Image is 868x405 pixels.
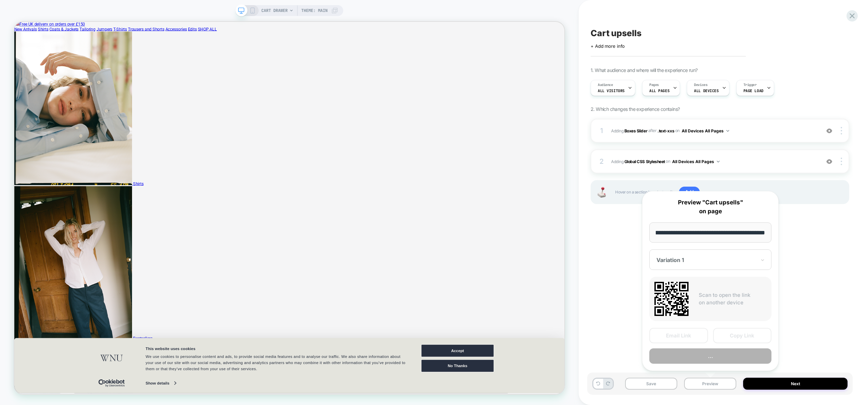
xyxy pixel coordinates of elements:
span: Cart upsells [591,28,641,38]
button: Preview [684,378,736,390]
span: .text-xxs [657,128,674,133]
a: Coats & Jackets [47,6,86,13]
span: Trigger [743,83,757,87]
button: All Devices All Pages [672,157,720,166]
img: close [841,127,842,134]
span: Adding [611,157,817,166]
a: Trousers and Shorts [151,6,200,13]
span: CART DRAWER [261,5,288,16]
img: down arrow [717,161,720,162]
b: Global CSS Stylesheet [624,159,665,164]
span: Pages [649,83,659,87]
p: Preview "Cart upsells" on page [649,198,771,216]
button: Next [743,378,848,390]
img: down arrow [726,130,729,132]
span: + Add more info [591,43,625,49]
button: Email Link [649,328,708,343]
img: crossed eye [826,159,832,164]
span: 1. What audience and where will the experience run? [591,67,697,73]
span: ALL DEVICES [694,88,719,93]
img: Joystick [595,187,608,198]
span: on [666,158,670,165]
b: Boxes Slider [624,128,647,133]
span: on [675,127,680,134]
img: close [841,158,842,165]
button: Copy Link [713,328,772,343]
span: AFTER [648,128,657,133]
span: Theme: MAIN [301,5,328,16]
span: Shirts [158,213,172,219]
span: Hover on a section in order to edit or [615,187,842,198]
span: Page Load [743,88,764,93]
span: Adding [611,128,647,133]
span: All Visitors [598,88,625,93]
a: Jumpers [110,6,131,13]
div: 2 [598,155,605,168]
button: All Devices All Pages [682,127,729,135]
a: Edits [231,6,243,13]
a: Accessories [201,6,230,13]
a: SHOP ALL [245,6,270,13]
span: ALL PAGES [649,88,669,93]
p: Scan to open the link on another device [699,291,766,307]
span: 2. Which changes the experience contains? [591,106,680,112]
a: Tailoring [87,6,108,13]
span: Audience [598,83,613,87]
a: Shirts [31,6,45,13]
button: ... [649,348,771,364]
a: T-Shirts [132,6,150,13]
img: crossed eye [826,128,832,134]
div: 1 [598,125,605,137]
span: Devices [694,83,707,87]
button: Save [625,378,677,390]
